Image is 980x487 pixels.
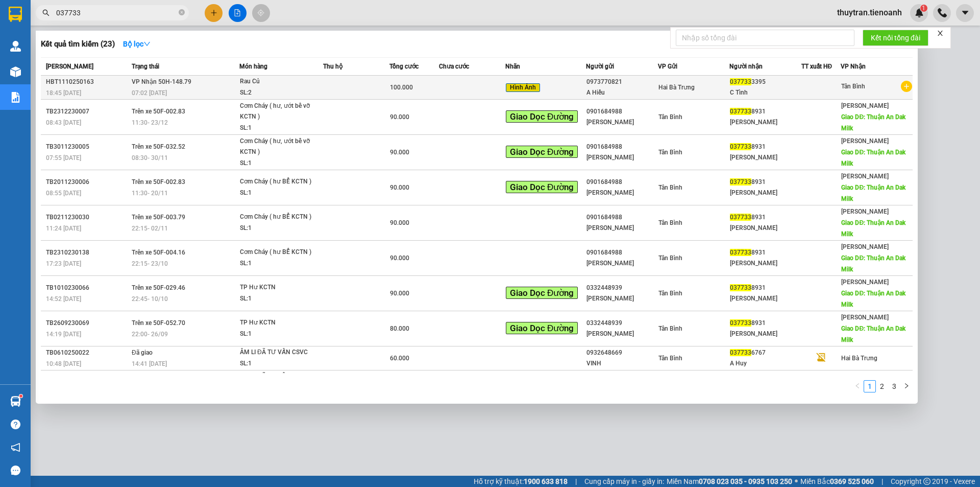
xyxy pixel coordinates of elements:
[586,77,657,87] div: 0973770821
[730,188,801,198] div: [PERSON_NAME]
[132,349,153,356] span: Đã giao
[903,383,910,389] span: right
[132,108,185,115] span: Trên xe 50F-002.83
[390,149,409,156] span: 90.000
[240,176,316,188] div: Cơm Cháy ( hư BỂ KCTN )
[863,30,928,46] button: Kết nối tổng đài
[841,243,889,250] span: [PERSON_NAME]
[46,63,93,70] span: [PERSON_NAME]
[676,30,854,46] input: Nhập số tổng đài
[730,87,801,98] div: C Tình
[240,136,316,158] div: Cơm Cháy ( hư, ướt bể vỡ KCTN )
[56,7,177,18] input: Tìm tên, số ĐT hoặc mã đơn
[586,223,657,234] div: [PERSON_NAME]
[240,258,316,269] div: SL: 1
[586,329,657,339] div: [PERSON_NAME]
[46,347,129,358] div: TB0610250022
[240,76,316,87] div: Rau Củ
[730,249,751,256] span: 037733
[390,184,409,191] span: 90.000
[841,102,889,109] span: [PERSON_NAME]
[42,9,50,16] span: search
[729,63,763,70] span: Người nhận
[586,87,657,98] div: A Hiếu
[841,314,889,321] span: [PERSON_NAME]
[179,8,185,18] span: close-circle
[901,81,912,92] span: plus-circle
[115,36,159,52] button: Bộ lọcdown
[132,260,168,267] span: 22:15 - 23/10
[390,84,413,91] span: 100.000
[864,380,876,392] li: 1
[240,371,316,393] div: MAIN ĐÃ TƯ VẤN VẠN CHUYỂN
[730,143,751,150] span: 037733
[46,190,81,197] span: 08:55 [DATE]
[730,319,751,327] span: 037733
[240,87,316,99] div: SL: 2
[586,177,657,188] div: 0901684988
[132,89,167,97] span: 07:02 [DATE]
[586,358,657,369] div: VINH
[123,40,151,48] strong: Bộ lọc
[240,101,316,123] div: Cơm Cháy ( hư, ướt bể vỡ KCTN )
[841,355,877,362] span: Hai Bà Trưng
[586,283,657,293] div: 0332448939
[586,188,657,198] div: [PERSON_NAME]
[46,77,129,87] div: HBT1110250163
[132,331,168,338] span: 22:00 - 26/09
[390,355,409,362] span: 60.000
[841,137,889,145] span: [PERSON_NAME]
[240,347,316,358] div: ÂM LI ĐÃ TƯ VẤN CSVC
[730,284,751,291] span: 037733
[46,360,81,367] span: 10:48 [DATE]
[864,381,875,392] a: 1
[851,380,864,392] button: left
[240,329,316,340] div: SL: 1
[586,347,657,358] div: 0932648669
[730,178,751,185] span: 037733
[506,287,578,299] span: Giao Dọc Đường
[730,78,751,85] span: 037733
[730,177,801,188] div: 8931
[841,173,889,180] span: [PERSON_NAME]
[132,178,185,185] span: Trên xe 50F-002.83
[240,293,316,305] div: SL: 1
[730,349,751,356] span: 037733
[586,152,657,163] div: [PERSON_NAME]
[801,63,832,70] span: TT xuất HĐ
[841,325,905,343] span: Giao DĐ: Thuận An Dak Milk
[132,190,168,197] span: 11:30 - 20/11
[46,318,129,329] div: TB2609230069
[586,247,657,258] div: 0901684988
[46,119,81,126] span: 08:43 [DATE]
[46,331,81,338] span: 14:19 [DATE]
[179,9,185,15] span: close-circle
[240,188,316,199] div: SL: 1
[143,40,151,48] span: down
[390,254,409,262] span: 90.000
[240,158,316,169] div: SL: 1
[132,78,191,85] span: VP Nhận 50H-148.79
[876,380,888,392] li: 2
[851,380,864,392] li: Previous Page
[730,283,801,293] div: 8931
[730,358,801,369] div: A Huy
[390,290,409,297] span: 90.000
[586,106,657,117] div: 0901684988
[730,77,801,87] div: 3395
[730,293,801,304] div: [PERSON_NAME]
[10,66,21,77] img: warehouse-icon
[10,41,21,52] img: warehouse-icon
[390,219,409,226] span: 90.000
[46,177,129,188] div: TB2011230006
[586,212,657,223] div: 0901684988
[841,184,905,202] span: Giao DĐ: Thuận An Dak Milk
[658,254,682,262] span: Tân Bình
[658,63,677,70] span: VP Gửi
[506,181,578,193] span: Giao Dọc Đường
[586,63,614,70] span: Người gửi
[132,360,167,367] span: 14:41 [DATE]
[586,318,657,329] div: 0332448939
[132,63,159,70] span: Trạng thái
[900,380,913,392] button: right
